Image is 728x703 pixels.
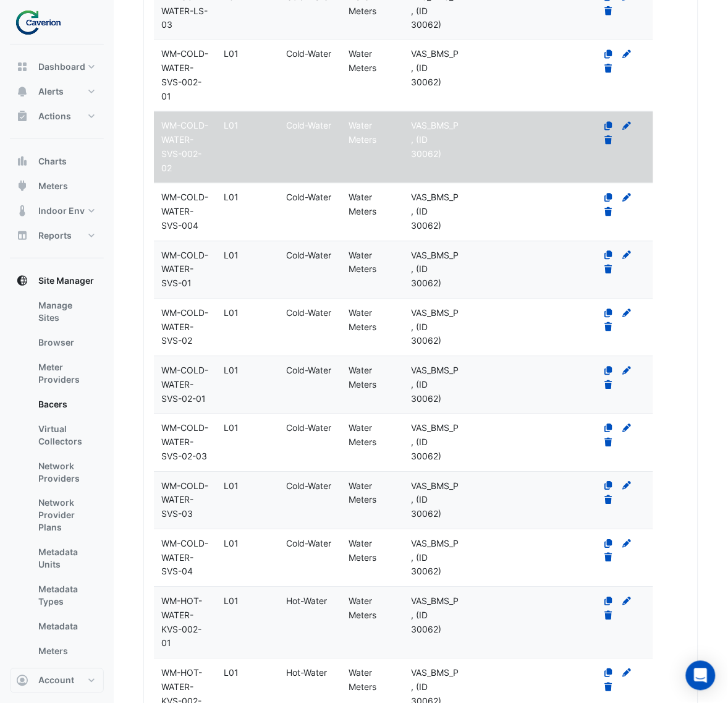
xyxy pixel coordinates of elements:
span: WM-COLD-WATER-SVS-04 [161,539,208,577]
a: Virtual Collectors [28,417,104,454]
span: VAS_BMS_P, (ID 30062) [411,481,459,520]
a: Edit [622,539,633,549]
a: Clone Equipment [603,596,614,607]
a: Delete [603,135,614,145]
app-icon: Dashboard [16,61,28,73]
span: Cold-Water [286,49,331,59]
a: Meters [28,639,104,664]
div: Open Intercom Messenger [686,661,716,691]
span: VAS_BMS_P, (ID 30062) [411,49,459,88]
a: Sustainability Rating Types [28,664,104,701]
span: Cold-Water [286,539,331,549]
span: Alerts [38,85,64,98]
a: Edit [622,308,633,318]
span: L01 [224,192,239,203]
span: WM-COLD-WATER-SVS-02-01 [161,365,208,404]
a: Edit [622,365,633,376]
button: Indoor Env [10,198,104,223]
a: Delete [603,6,614,16]
button: Actions [10,104,104,129]
a: Clone Equipment [603,668,614,678]
a: Clone Equipment [603,423,614,433]
a: Bacers [28,392,104,417]
span: VAS_BMS_P, (ID 30062) [411,121,459,160]
span: Indoor Env [38,205,85,217]
span: Actions [38,110,71,122]
app-icon: Site Manager [16,275,28,287]
span: Water Meters [349,121,376,145]
span: L01 [224,308,239,318]
app-icon: Actions [16,110,28,122]
span: Cold-Water [286,121,331,131]
a: Clone Equipment [603,365,614,376]
button: Account [10,668,104,693]
a: Delete [603,553,614,563]
a: Clone Equipment [603,192,614,203]
button: Alerts [10,79,104,104]
span: VAS_BMS_P, (ID 30062) [411,423,459,462]
a: Delete [603,264,614,275]
span: Water Meters [349,365,376,390]
a: Delete [603,495,614,505]
span: L01 [224,121,239,131]
a: Clone Equipment [603,308,614,318]
span: Charts [38,155,67,168]
img: Company Logo [15,10,70,35]
span: Cold-Water [286,308,331,318]
a: Delete [603,437,614,448]
span: L01 [224,668,239,678]
span: Meters [38,180,68,192]
span: Hot-Water [286,596,327,607]
span: WM-COLD-WATER-SVS-01 [161,250,208,289]
span: WM-COLD-WATER-SVS-02-03 [161,423,208,462]
span: Cold-Water [286,423,331,433]
app-icon: Meters [16,180,28,192]
a: Delete [603,682,614,692]
a: Meter Providers [28,355,104,392]
span: Water Meters [349,596,376,621]
span: VAS_BMS_P, (ID 30062) [411,308,459,347]
app-icon: Charts [16,155,28,168]
button: Site Manager [10,268,104,293]
a: Delete [603,63,614,74]
span: Water Meters [349,308,376,333]
span: WM-COLD-WATER-SVS-03 [161,481,208,520]
span: Cold-Water [286,365,331,376]
button: Reports [10,223,104,248]
span: Water Meters [349,423,376,448]
a: Metadata Types [28,577,104,615]
span: Water Meters [349,192,376,217]
span: VAS_BMS_P, (ID 30062) [411,192,459,231]
a: Metadata Units [28,540,104,577]
a: Edit [622,596,633,607]
button: Dashboard [10,54,104,79]
span: Water Meters [349,481,376,506]
span: WM-COLD-WATER-SVS-02 [161,308,208,347]
app-icon: Indoor Env [16,205,28,217]
a: Edit [622,250,633,261]
span: L01 [224,49,239,59]
span: VAS_BMS_P, (ID 30062) [411,596,459,635]
span: WM-COLD-WATER-SVS-004 [161,192,208,231]
span: Cold-Water [286,250,331,261]
span: L01 [224,596,239,607]
span: L01 [224,250,239,261]
span: Water Meters [349,668,376,692]
span: VAS_BMS_P, (ID 30062) [411,365,459,404]
span: Account [38,675,74,687]
span: L01 [224,365,239,376]
span: Water Meters [349,539,376,563]
app-icon: Alerts [16,85,28,98]
a: Edit [622,121,633,131]
a: Browser [28,330,104,355]
span: L01 [224,481,239,492]
span: Cold-Water [286,192,331,203]
span: L01 [224,539,239,549]
a: Clone Equipment [603,539,614,549]
a: Edit [622,49,633,59]
a: Metadata [28,615,104,639]
span: Cold-Water [286,481,331,492]
span: Site Manager [38,275,94,287]
a: Edit [622,668,633,678]
a: Edit [622,481,633,492]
